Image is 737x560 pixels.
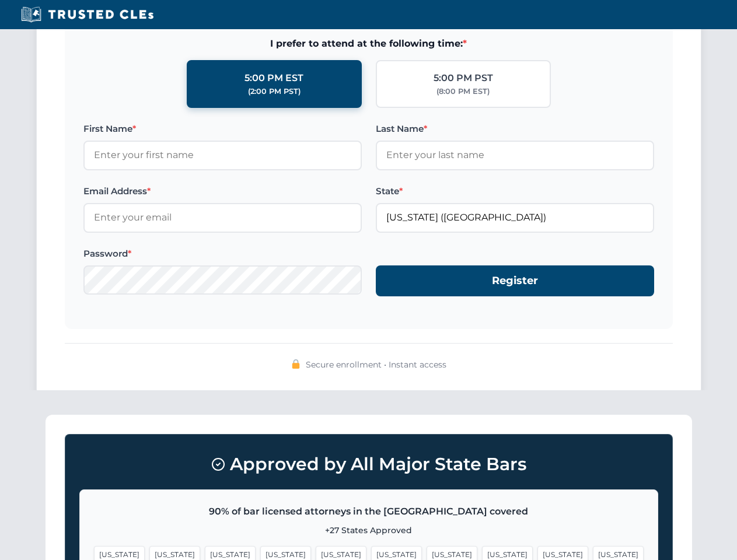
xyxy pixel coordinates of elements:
[83,122,362,136] label: First Name
[376,141,654,170] input: Enter your last name
[376,122,654,136] label: Last Name
[83,36,654,51] span: I prefer to attend at the following time:
[94,524,644,537] p: +27 States Approved
[79,449,658,480] h3: Approved by All Major State Bars
[83,141,362,170] input: Enter your first name
[83,247,362,261] label: Password
[18,6,157,23] img: Trusted CLEs
[306,358,446,371] span: Secure enrollment • Instant access
[434,71,493,86] div: 5:00 PM PST
[83,184,362,198] label: Email Address
[248,86,301,97] div: (2:00 PM PST)
[376,265,654,296] button: Register
[94,504,644,519] p: 90% of bar licensed attorneys in the [GEOGRAPHIC_DATA] covered
[291,359,301,369] img: 🔒
[83,203,362,232] input: Enter your email
[376,203,654,232] input: Florida (FL)
[436,86,490,97] div: (8:00 PM EST)
[244,71,303,86] div: 5:00 PM EST
[376,184,654,198] label: State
